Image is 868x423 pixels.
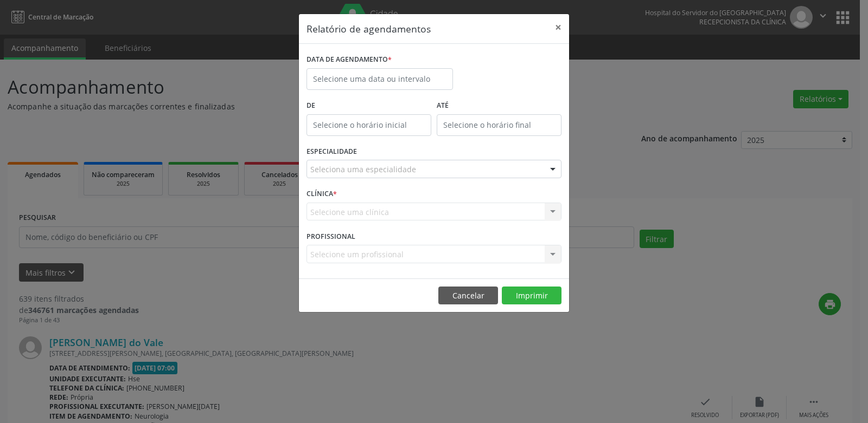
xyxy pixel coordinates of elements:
label: PROFISSIONAL [307,228,355,245]
span: Seleciona uma especialidade [310,164,416,175]
input: Selecione o horário final [437,114,561,136]
button: Imprimir [502,287,561,305]
label: DATA DE AGENDAMENTO [307,51,392,68]
h5: Relatório de agendamentos [307,22,431,36]
label: ATÉ [437,97,561,114]
label: De [307,97,431,114]
label: CLÍNICA [307,186,337,203]
input: Selecione uma data ou intervalo [307,68,453,90]
label: ESPECIALIDADE [307,144,357,160]
input: Selecione o horário inicial [307,114,431,136]
button: Cancelar [438,287,498,305]
button: Close [547,14,569,41]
